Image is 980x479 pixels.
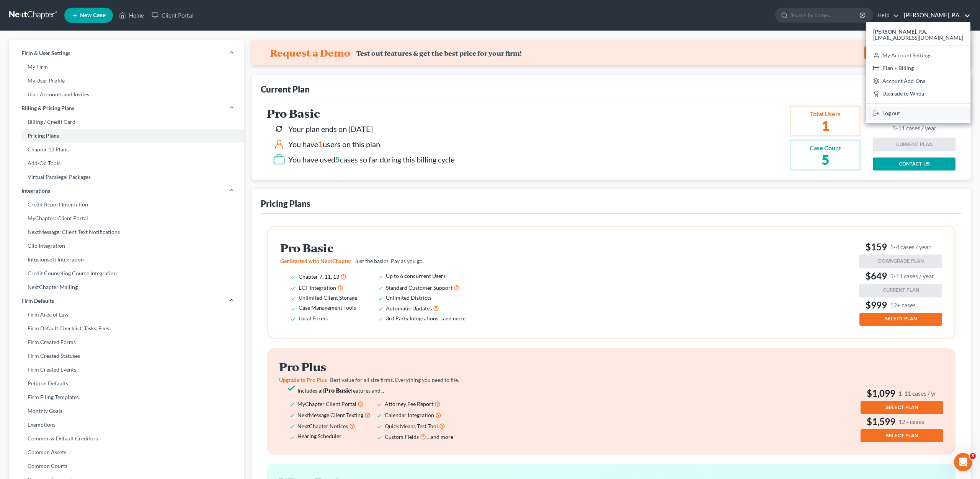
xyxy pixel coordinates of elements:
button: SELECT PLAN [859,313,942,326]
small: 5-11 cases / year [892,125,936,132]
h2: Pro Plus [279,360,475,373]
a: Exemptions [9,418,244,432]
a: Credit Counseling Course Integration [9,266,244,280]
a: Billing & Pricing Plans [9,101,244,115]
a: Home [115,8,148,22]
span: Firm & User Settings [21,49,70,57]
a: Virtual Paralegal Packages [9,170,244,184]
a: MyChapter: Client Portal [9,211,244,225]
span: 8 [970,453,976,459]
span: NextMessage Client Texting [297,412,363,418]
input: Search by name... [791,8,861,22]
span: 3rd Party Integrations [386,315,438,321]
span: SELECT PLAN [885,316,917,322]
a: Monthly Goals [9,404,244,418]
span: Automatic Updates [386,305,432,312]
a: NextMessage: Client Text Notifications [9,225,244,239]
a: Infusionsoft Integration [9,253,244,266]
a: Help [874,8,899,22]
h2: Pro Basic [267,107,454,120]
small: 12+ cases [890,301,916,309]
a: Firm & User Settings [9,46,244,60]
a: Pricing Plans [9,129,244,143]
a: [PERSON_NAME], P.A. [900,8,970,22]
span: ...and more [439,315,465,321]
span: Best value for all size firms. Everything you need to file. [330,377,459,383]
span: Up to 6 concurrent Users [386,273,446,279]
a: Client Portal [148,8,198,22]
small: 12+ cases [898,417,924,425]
a: Common Assets [9,445,244,459]
small: 1-4 cases / year [890,243,931,251]
a: Upgrade to Whoa [866,88,970,101]
a: Plan + Billing [866,62,970,75]
a: Firm Created Statuses [9,349,244,363]
a: Chapter 13 Plans [9,143,244,156]
h4: Request a Demo [270,47,350,59]
span: MyChapter Client Portal [297,401,356,407]
h3: $999 [859,299,942,311]
span: Upgrade to Pro Plus [279,377,327,383]
span: NextChapter Notices [297,423,348,429]
span: CURRENT PLAN [883,287,919,293]
a: Integrations [9,184,244,198]
a: My User Profile [9,74,244,88]
h3: $1,099 [861,387,943,399]
a: Common & Default Creditors [9,432,244,445]
span: Attorney Fee Report [385,401,433,407]
span: Get Started with NextChapter [280,258,351,264]
a: Firm Area of Law [9,308,244,321]
a: User Accounts and Invites [9,88,244,101]
small: 5-11 cases / year [890,272,934,280]
iframe: Intercom live chat [954,453,972,471]
a: Firm Default Checklist, Tasks, Fees [9,321,244,335]
a: REQUEST A DEMO [864,46,947,59]
a: Firm Filing Templates [9,390,244,404]
span: Custom Fields [385,434,419,440]
a: My Firm [9,60,244,74]
span: DOWNGRADE PLAN [878,258,924,264]
a: Credit Report Integration [9,198,244,211]
a: Clio Integration [9,239,244,253]
span: Calendar Integration [385,412,434,418]
span: Chapter 7, 11, 13 [299,273,339,280]
a: NextChapter Mailing [9,280,244,294]
div: You have used cases so far during this billing cycle [288,154,454,165]
span: SELECT PLAN [886,433,918,439]
div: Total Users [810,110,841,119]
button: DOWNGRADE PLAN [859,255,942,268]
span: New Case [80,13,106,18]
span: Unlimited Districts [386,294,431,301]
div: Test out features & get the best price for your firm! [356,49,522,57]
span: ...and more [427,434,453,440]
a: Add-On Tools [9,156,244,170]
div: Current Plan [261,84,310,95]
h3: $1,599 [861,416,943,428]
a: Account Add-Ons [866,75,970,88]
span: Billing & Pricing Plans [21,104,74,112]
strong: [PERSON_NAME], P.A. [873,28,927,35]
div: You have users on this plan [288,139,380,150]
div: [PERSON_NAME], P.A. [866,22,970,123]
span: Local Forms [299,315,328,321]
button: CURRENT PLAN [873,138,955,151]
span: Hearing Scheduler [297,433,341,439]
a: My Account Settings [866,49,970,62]
span: Standard Customer Support [386,284,452,291]
h3: $159 [859,241,942,253]
span: Includes all features and... [297,387,384,394]
span: Integrations [21,187,50,195]
span: 5 [335,155,340,164]
button: CURRENT PLAN [859,284,942,297]
span: 1 [318,140,323,149]
a: Firm Created Events [9,363,244,377]
button: SELECT PLAN [861,401,943,414]
h2: 1 [810,119,841,132]
span: [EMAIL_ADDRESS][DOMAIN_NAME] [873,34,963,41]
a: Petition Defaults [9,377,244,390]
span: Quick Means Test Tool [385,423,438,429]
div: Case Count [810,144,841,153]
span: Unlimited Client Storage [299,294,357,301]
span: Firm Defaults [21,297,54,305]
small: 1-11 cases / yr [898,389,936,397]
